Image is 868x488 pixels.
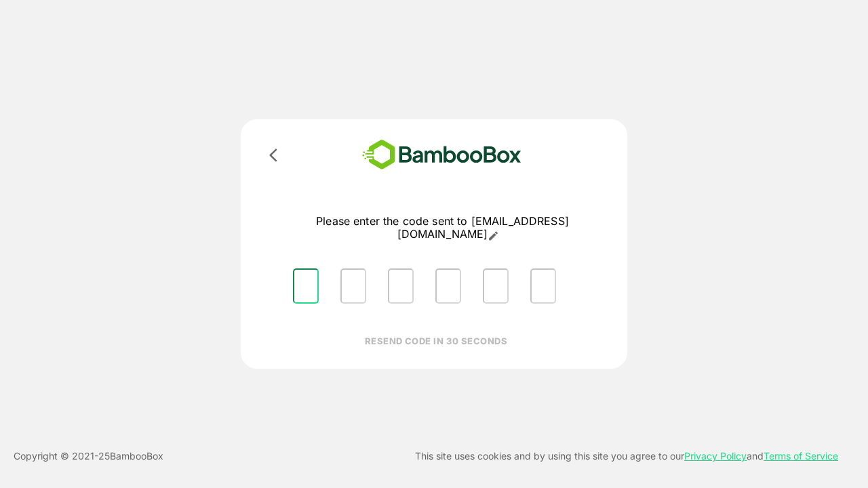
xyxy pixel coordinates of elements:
p: This site uses cookies and by using this site you agree to our and [415,448,838,464]
input: Please enter OTP character 1 [293,268,319,304]
a: Privacy Policy [684,450,747,462]
p: Please enter the code sent to [EMAIL_ADDRESS][DOMAIN_NAME] [282,215,603,241]
a: Terms of Service [764,450,838,462]
input: Please enter OTP character 2 [340,268,366,304]
p: Copyright © 2021- 25 BambooBox [14,448,163,464]
img: bamboobox [342,136,541,174]
input: Please enter OTP character 5 [483,268,509,304]
input: Please enter OTP character 4 [435,268,461,304]
input: Please enter OTP character 6 [530,268,556,304]
input: Please enter OTP character 3 [388,268,414,304]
